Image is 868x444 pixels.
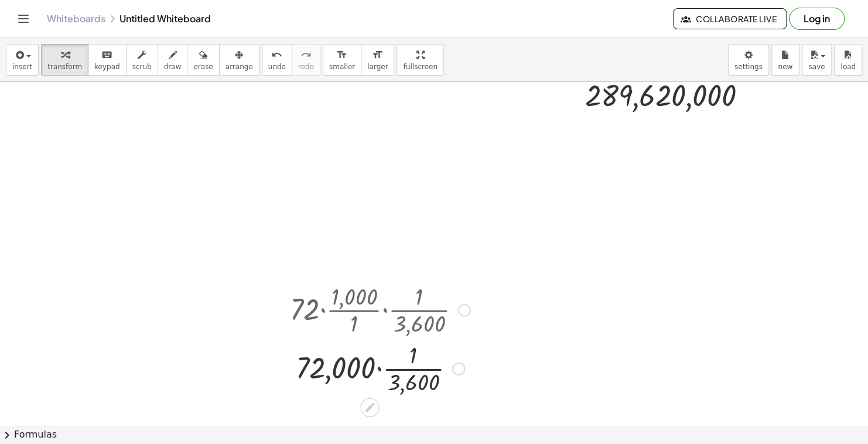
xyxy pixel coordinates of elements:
button: fullscreen [397,44,443,76]
span: save [808,63,825,71]
button: Collaborate Live [673,8,787,29]
button: arrange [219,44,259,76]
button: keyboardkeypad [88,44,127,76]
i: format_size [372,48,383,62]
span: redo [298,63,314,71]
button: Toggle navigation [14,9,33,28]
button: redoredo [292,44,320,76]
button: settings [728,44,769,76]
button: erase [187,44,219,76]
button: insert [6,44,39,76]
span: draw [164,63,182,71]
span: keypad [94,63,120,71]
div: Edit math [360,398,379,417]
span: settings [734,63,763,71]
span: scrub [132,63,152,71]
button: Log in [789,8,845,30]
i: redo [300,48,312,62]
button: load [834,44,862,76]
button: transform [41,44,88,76]
button: format_sizelarger [361,44,394,76]
span: smaller [329,63,355,71]
span: larger [367,63,388,71]
span: erase [193,63,213,71]
span: fullscreen [403,63,437,71]
button: new [771,44,799,76]
span: new [778,63,792,71]
a: Whiteboards [47,13,105,25]
span: load [840,63,856,71]
span: undo [268,63,286,71]
i: keyboard [101,48,112,62]
button: format_sizesmaller [323,44,361,76]
button: scrub [126,44,158,76]
i: format_size [336,48,347,62]
span: transform [47,63,82,71]
span: Collaborate Live [683,13,777,24]
span: insert [12,63,32,71]
button: undoundo [262,44,292,76]
button: save [802,44,832,76]
span: arrange [225,63,253,71]
i: undo [271,48,282,62]
button: draw [158,44,188,76]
